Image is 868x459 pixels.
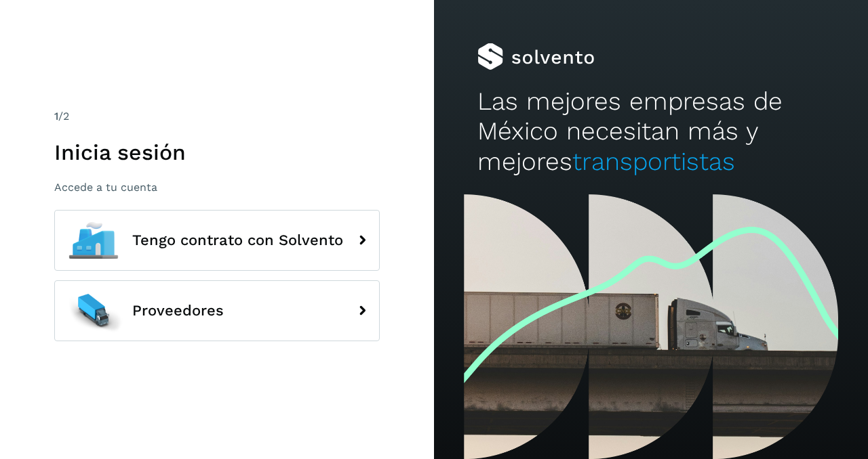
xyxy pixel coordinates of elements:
[54,280,380,341] button: Proveedores
[54,181,380,194] p: Accede a tu cuenta
[572,147,735,176] span: transportistas
[54,139,380,165] h1: Inicia sesión
[477,87,825,177] h2: Las mejores empresas de México necesitan más y mejores
[54,210,380,271] button: Tengo contrato con Solvento
[132,232,343,248] span: Tengo contrato con Solvento
[54,110,58,123] span: 1
[132,303,224,319] span: Proveedores
[54,108,380,125] div: /2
